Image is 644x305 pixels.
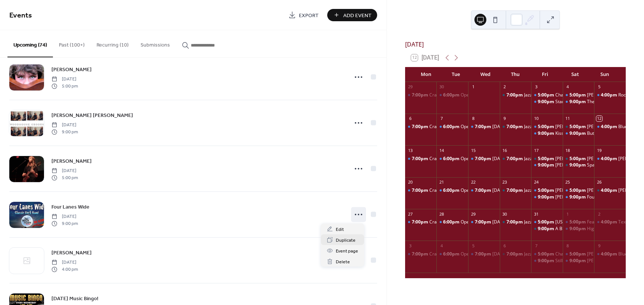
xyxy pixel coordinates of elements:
span: 5:00pm [569,92,587,98]
div: 10 [533,116,539,121]
span: Add Event [343,12,372,19]
div: [PERSON_NAME] [587,187,622,194]
div: Hillary Dumoulin, Marcus Browne, Emily Burgess & Chris Hiney [563,258,594,264]
span: [DATE] [51,213,78,220]
button: Past (100+) [53,30,91,57]
span: 5:00pm [569,251,587,257]
span: 5:00pm [538,219,555,225]
div: Wednesday Music Bingo! [468,187,500,194]
div: Open Mic with Johann Burkhardt [436,124,468,130]
span: 4:00pm [601,187,618,194]
div: Jazz & Blues Night [500,92,531,98]
span: Event page [336,247,358,255]
div: Joslynn Burford [563,124,594,130]
div: 5 [596,84,602,90]
div: Fri [530,67,560,82]
div: [DATE] Music Bingo! [492,219,534,225]
span: 5:00pm [538,187,555,194]
div: 30 [439,84,444,90]
div: [DATE] [405,40,626,49]
button: Upcoming (74) [7,30,53,57]
div: [DATE] Music Bingo! [492,187,534,194]
div: Mon [411,67,441,82]
span: 9:00 pm [51,220,78,227]
span: 5:00pm [538,124,555,130]
div: Space Cadets [587,162,615,168]
span: 7:00pm [412,92,429,98]
span: 9:00pm [569,226,587,232]
span: 4:00pm [601,219,618,225]
span: Events [9,8,32,23]
a: Four Lanes Wide [51,203,89,211]
div: 8 [565,243,571,248]
div: 7 [533,243,539,248]
span: 9:00pm [538,162,555,168]
span: 7:00pm [412,156,429,162]
div: Four Lanes Wide [587,194,621,200]
div: 25 [565,179,571,185]
span: 7:00pm [412,124,429,130]
div: 27 [407,211,413,217]
span: 9:00 pm [51,128,78,135]
div: 6 [407,116,413,121]
div: Crash and Burn [405,156,437,162]
a: [PERSON_NAME] [51,157,92,165]
div: Sat [560,67,590,82]
div: Charlie Horse [555,92,584,98]
div: 3 [407,243,413,248]
div: Kissers! [531,130,563,137]
span: 4:00pm [601,124,618,130]
div: Featherweight [563,219,594,225]
a: Export [283,9,324,21]
div: Sun [590,67,620,82]
div: Jazz & Blues Night [524,251,562,257]
span: 5:00pm [569,187,587,194]
div: 9 [596,243,602,248]
div: Crash and Burn [405,92,437,98]
div: 24 [533,179,539,185]
div: Victoria Yeh & Mike Graham [531,124,563,130]
div: Crash and Burn [429,124,462,130]
div: [DATE] Music Bingo! [492,156,534,162]
div: Crash and Burn [405,187,437,194]
span: 7:00pm [475,187,492,194]
span: 5:00pm [538,92,555,98]
span: 9:00pm [569,258,587,264]
span: [DATE] [51,168,78,174]
div: Jazz & Blues Night [524,187,562,194]
div: Open Mic with [PERSON_NAME] [461,156,526,162]
div: Open Mic with Johann Burkhardt [436,251,468,257]
span: 9:00pm [569,99,587,105]
span: 7:00pm [475,219,492,225]
a: [PERSON_NAME] [51,65,92,74]
div: Still Picking Country [531,258,563,264]
div: 21 [439,179,444,185]
div: Crash and Burn [429,251,462,257]
div: [PERSON_NAME] & [PERSON_NAME] [555,124,631,130]
span: 9:00pm [538,226,555,232]
div: Brennen Sloan [563,92,594,98]
div: Crash and Burn [405,124,437,130]
div: 15 [470,147,476,153]
span: 9:00pm [538,258,555,264]
div: Kissers! [555,130,571,137]
div: Jazz & Blues Night [500,156,531,162]
div: 17 [533,147,539,153]
div: Crash and Burn [405,251,437,257]
div: 7 [439,116,444,121]
span: [DATE] Music Bingo! [51,295,98,303]
span: 5:00pm [569,124,587,130]
div: Open Mic with Joslynn Burford [436,92,468,98]
div: Jazz & Blues Night [524,92,562,98]
div: 16 [502,147,508,153]
span: 6:00pm [443,219,461,225]
div: Tex Mudslide [594,219,626,225]
div: 26 [596,179,602,185]
span: 4:00pm [601,251,618,257]
div: Lizeh Basciano [563,156,594,162]
div: Wed [471,67,501,82]
span: [PERSON_NAME] [PERSON_NAME] [51,112,133,120]
a: [DATE] Music Bingo! [51,294,98,303]
div: Crash and Burn [429,219,462,225]
span: 5:00pm [569,156,587,162]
